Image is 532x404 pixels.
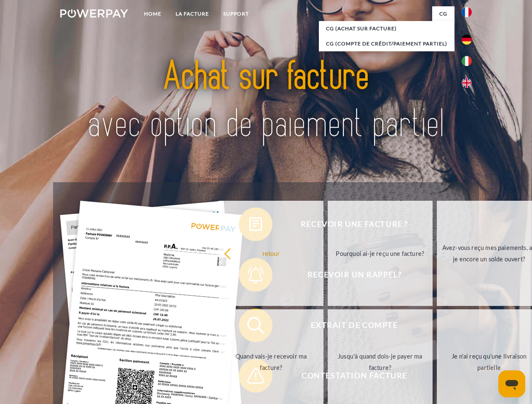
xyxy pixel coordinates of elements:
div: Quand vais-je recevoir ma facture? [224,351,318,373]
a: CG [432,6,454,21]
div: Pourquoi ai-je reçu une facture? [333,247,428,259]
img: de [462,35,472,45]
a: Home [137,6,168,21]
div: Jusqu'à quand dois-je payer ma facture? [333,351,428,373]
img: logo-powerpay-white.svg [60,9,128,18]
iframe: Bouton de lancement de la fenêtre de messagerie [498,370,525,397]
div: retour [224,247,318,259]
a: CG (achat sur facture) [319,21,454,36]
img: it [462,56,472,66]
img: en [462,78,472,88]
a: CG (Compte de crédit/paiement partiel) [319,36,454,51]
img: title-powerpay_fr.svg [80,40,452,161]
img: fr [462,7,472,17]
a: Support [216,6,256,21]
a: LA FACTURE [168,6,216,21]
